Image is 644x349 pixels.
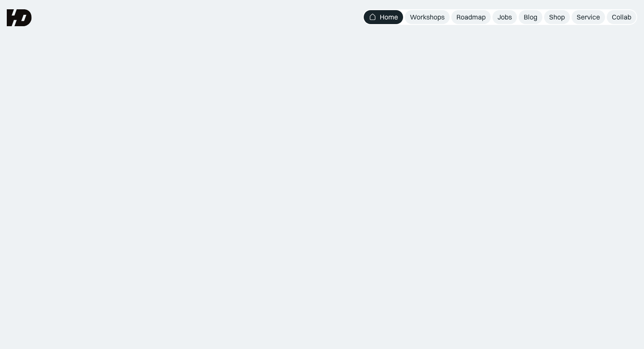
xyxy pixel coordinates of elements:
div: Workshops [410,13,445,22]
div: Jobs [498,13,512,22]
div: Blog [524,13,537,22]
a: Blog [519,10,542,24]
div: Service [577,13,600,22]
div: Shop [549,13,565,22]
a: Jobs [492,10,517,24]
a: Roadmap [451,10,491,24]
div: Home [380,13,398,22]
a: Shop [544,10,570,24]
a: Workshops [405,10,450,24]
div: Roadmap [456,13,486,22]
a: Collab [607,10,636,24]
a: Service [572,10,605,24]
a: Home [364,10,403,24]
div: Collab [612,13,631,22]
